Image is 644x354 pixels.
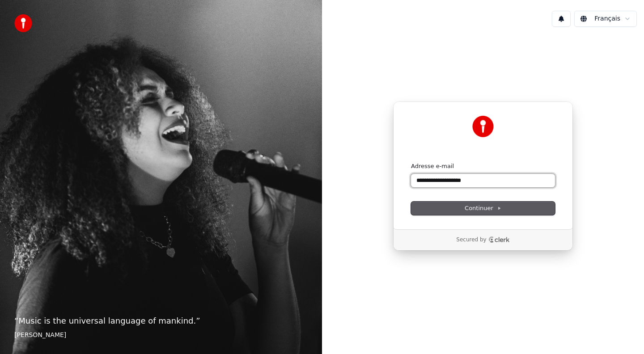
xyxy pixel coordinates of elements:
[472,116,494,137] img: Youka
[465,204,501,212] span: Continuer
[411,202,555,215] button: Continuer
[14,14,32,32] img: youka
[14,315,308,327] p: “ Music is the universal language of mankind. ”
[411,162,454,170] label: Adresse e-mail
[488,236,510,243] a: Clerk logo
[14,331,308,340] footer: [PERSON_NAME]
[456,236,486,244] p: Secured by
